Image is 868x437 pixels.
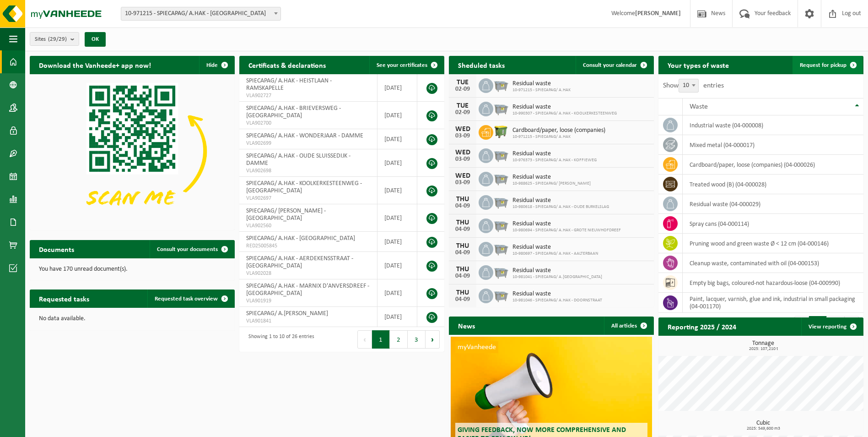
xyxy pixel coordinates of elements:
label: Show entries [663,82,724,89]
img: WB-2500-GAL-GY-01 [493,217,509,233]
span: Requested task overview [155,296,218,302]
img: WB-2500-GAL-GY-01 [493,264,509,279]
td: cleanup waste, contaminated with oil (04-000153) [683,253,863,273]
span: Residual waste [512,150,597,158]
span: 10-971215 - SPIECAPAG/ A.HAK - BRUGGE [121,7,280,20]
a: Requested task overview [147,290,234,308]
span: 10 [679,79,698,92]
span: SPIECAPAG/ A.[PERSON_NAME] [246,310,328,317]
div: Showing 1 to 10 of 26 entries [244,329,314,350]
td: [DATE] [377,74,417,102]
div: THU [453,196,472,203]
span: 10-980694 - SPIECAPAG/ A.HAK - GROTE NIEUWHOFDREEF [512,228,621,233]
span: VLA902028 [246,270,370,277]
span: 10-971215 - SPIECAPAG/ A.HAK - BRUGGE [121,7,281,21]
span: VLA902560 [246,222,370,229]
div: 03-09 [453,180,472,186]
span: Consult your documents [157,246,218,252]
h2: Download the Vanheede+ app now! [30,56,160,74]
span: SPIECAPAG/ A.HAK - HEISTLAAN - RAMSKAPELLE [246,77,332,92]
td: [DATE] [377,102,417,129]
td: [DATE] [377,252,417,279]
div: THU [453,289,472,296]
span: Sites [35,33,67,46]
h2: Requested tasks [30,290,98,307]
button: Next [426,330,440,349]
div: 04-09 [453,273,472,279]
td: [DATE] [377,232,417,252]
td: [DATE] [377,204,417,232]
img: Download de VHEPlus App [30,74,235,228]
span: 10 [679,79,699,93]
button: Sites(29/29) [30,32,79,46]
td: [DATE] [377,279,417,307]
span: SPIECAPAG/ [PERSON_NAME] - [GEOGRAPHIC_DATA] [246,208,326,222]
span: 2025: 107,210 t [663,347,863,351]
span: myVanheede [455,341,498,353]
a: Consult your documents [150,240,234,258]
h3: Cubic [663,420,863,431]
span: Residual waste [512,174,591,181]
span: 10-980618 - SPIECAPAG/ A.HAK - OUDE BURKELSLAG [512,204,609,210]
td: treated wood (B) (04-000028) [683,175,863,194]
a: Consult your calendar [576,56,653,74]
h2: Sheduled tasks [449,56,514,74]
td: [DATE] [377,129,417,149]
span: Residual waste [512,244,598,251]
td: industrial waste (04-000008) [683,115,863,135]
td: [DATE] [377,177,417,204]
span: SPIECAPAG/ A.HAK - WONDERJAAR - DAMME [246,132,363,139]
td: [DATE] [377,307,417,327]
a: All articles [604,317,653,335]
img: WB-2500-GAL-GY-01 [493,194,509,209]
span: Residual waste [512,267,602,274]
span: 2025: 549,600 m3 [663,426,863,431]
div: 02-09 [453,86,472,93]
span: SPIECAPAG/ A.HAK - KOOLKERKESTEENWEG - [GEOGRAPHIC_DATA] [246,180,362,194]
button: OK [85,32,106,47]
span: 10-990307 - SPIECAPAG/ A.HAK - KOOLKERKESTEENWEG [512,111,617,116]
p: No data available. [39,316,226,322]
span: Hide [206,62,218,68]
div: TUE [453,79,472,86]
td: [DATE] [377,149,417,177]
a: View reporting [801,317,863,336]
div: 03-09 [453,156,472,163]
span: VLA901919 [246,297,370,305]
div: 03-09 [453,133,472,139]
span: Request for pickup [800,62,846,68]
img: WB-2500-GAL-GY-01 [493,147,509,163]
span: VLA902699 [246,140,370,147]
div: WED [453,149,472,156]
count: (29/29) [48,36,67,42]
td: residual waste (04-000029) [683,194,863,214]
strong: [PERSON_NAME] [635,10,681,17]
td: Paint, lacquer, varnish, glue and ink, industrial in small packaging (04-001170) [683,293,863,313]
span: Residual waste [512,80,571,87]
span: VLA902698 [246,167,370,175]
span: 10-980697 - SPIECAPAG/ A.HAK - AALTERBAAN [512,251,598,257]
img: WB-2500-GAL-GY-01 [493,100,509,116]
span: Residual waste [512,290,602,298]
span: 10-981046 - SPIECAPAG/ A.HAK - DOORNSTRAAT [512,298,602,303]
div: 04-09 [453,226,472,233]
span: 10-981041 - SPIECAPAG/ A.[GEOGRAPHIC_DATA] [512,274,602,280]
button: Previous [357,330,372,349]
button: 3 [408,330,426,349]
button: 2 [390,330,408,349]
h2: Reporting 2025 / 2024 [658,317,745,335]
img: WB-1100-HPE-GN-50 [493,124,509,139]
span: Waste [690,103,708,110]
td: spray cans (04-000114) [683,214,863,234]
div: WED [453,126,472,133]
span: VLA901841 [246,317,370,325]
span: Residual waste [512,220,621,228]
span: VLA902697 [246,195,370,202]
td: mixed metal (04-000017) [683,135,863,155]
h2: Certificats & declarations [239,56,335,74]
img: WB-2500-GAL-GY-01 [493,170,509,186]
span: SPIECAPAG/ A.HAK - AERDEKENSSTRAAT - [GEOGRAPHIC_DATA] [246,255,353,269]
td: cardboard/paper, loose (companies) (04-000026) [683,155,863,175]
div: WED [453,172,472,180]
button: 1 [372,330,390,349]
